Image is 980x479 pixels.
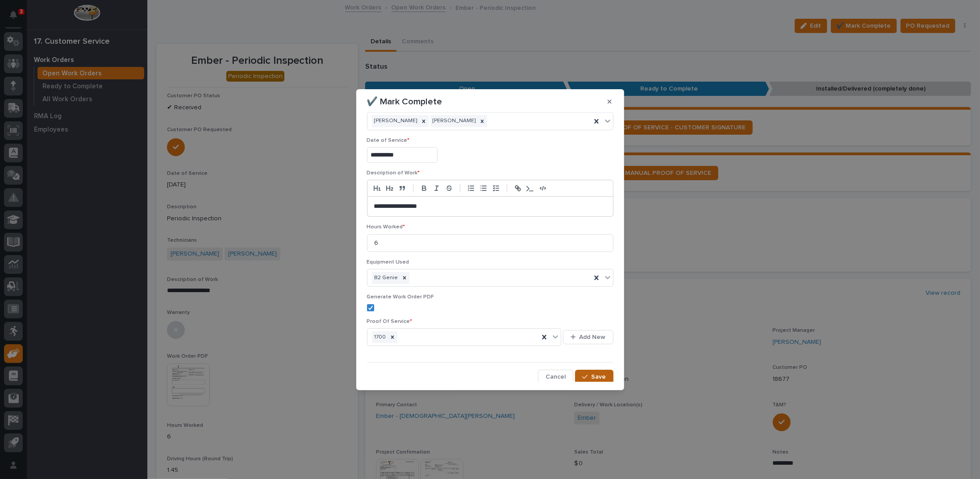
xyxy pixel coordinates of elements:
button: Add New [563,330,613,344]
div: B2 Genie [372,272,400,284]
div: 1700 [372,331,388,343]
span: Generate Work Order PDF [367,294,434,300]
button: Save [575,370,613,384]
span: Add New [580,333,606,341]
span: Date of Service [367,138,410,143]
span: Description of Work [367,170,420,176]
span: Cancel [546,373,566,381]
span: Equipment Used [367,260,409,265]
button: Cancel [538,370,573,384]
span: Save [592,373,606,381]
span: Proof Of Service [367,319,413,324]
p: ✔️ Mark Complete [367,96,442,107]
div: [PERSON_NAME] [430,115,477,127]
div: [PERSON_NAME] [372,115,419,127]
span: Hours Worked [367,224,405,230]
